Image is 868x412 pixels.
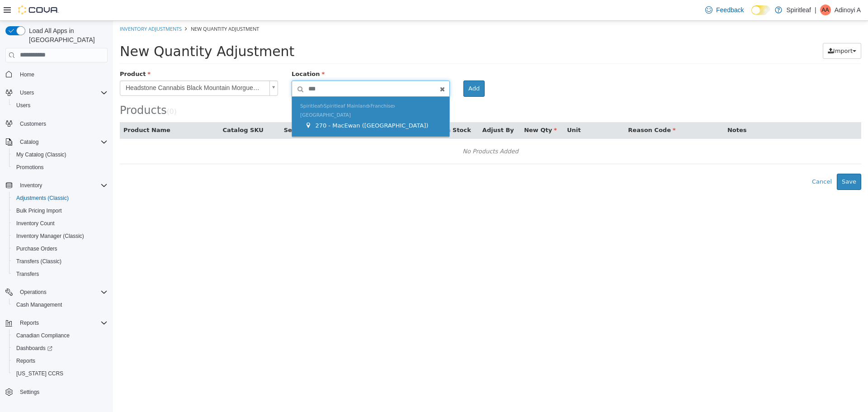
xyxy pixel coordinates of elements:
[13,355,108,366] span: Reports
[13,162,47,173] a: Promotions
[16,301,62,308] span: Cash Management
[202,101,315,108] span: 270 - MacEwan ([GEOGRAPHIC_DATA])
[16,370,63,377] span: [US_STATE] CCRS
[2,136,111,148] button: Catalog
[716,5,744,14] span: Feedback
[16,87,108,98] span: Users
[9,367,111,380] button: [US_STATE] CCRS
[16,137,108,147] span: Catalog
[16,151,66,158] span: My Catalog (Classic)
[720,27,740,33] span: Import
[16,232,84,240] span: Inventory Manager (Classic)
[54,87,64,95] small: ( )
[171,105,254,114] button: Serial / Package Number
[710,22,748,38] button: Import
[13,355,39,366] a: Reports
[13,218,108,229] span: Inventory Count
[515,106,562,113] span: Reason Code
[78,5,146,11] span: New Quantity Adjustment
[10,105,59,114] button: Product Name
[13,256,108,267] span: Transfers (Classic)
[20,289,47,296] span: Operations
[9,230,111,242] button: Inventory Manager (Classic)
[20,120,46,128] span: Customers
[20,71,34,78] span: Home
[2,286,111,298] button: Operations
[822,5,829,15] span: AA
[13,162,108,173] span: Promotions
[411,106,444,113] span: New Qty
[13,205,108,216] span: Bulk Pricing Import
[16,270,39,278] span: Transfers
[16,317,108,328] span: Reports
[16,387,43,398] a: Settings
[13,368,108,379] span: Washington CCRS
[9,192,111,204] button: Adjustments (Classic)
[9,148,111,161] button: My Catalog (Classic)
[16,258,61,265] span: Transfers (Classic)
[16,69,38,80] a: Home
[16,220,55,227] span: Inventory Count
[13,100,108,111] span: Users
[13,330,108,341] span: Canadian Compliance
[16,332,70,339] span: Canadian Compliance
[16,345,52,352] span: Dashboards
[16,207,62,214] span: Bulk Pricing Import
[787,5,811,15] p: Spiritleaf
[702,1,747,19] a: Feedback
[835,5,861,15] p: Adinoyi A
[7,23,181,38] span: New Quantity Adjustment
[13,218,58,229] a: Inventory Count
[7,50,38,57] span: Product
[13,231,108,242] span: Inventory Manager (Classic)
[7,60,153,75] span: Headstone Cannabis Black Mountain Morgue - 3.5g
[13,124,742,137] div: No Products Added
[16,287,108,298] span: Operations
[16,287,50,298] button: Operations
[2,117,111,130] button: Customers
[9,329,111,342] button: Canadian Compliance
[614,105,635,114] button: Notes
[179,50,212,57] span: Location
[9,255,111,268] button: Transfers (Classic)
[16,386,108,398] span: Settings
[20,138,38,146] span: Catalog
[9,355,111,367] button: Reports
[13,193,108,204] span: Adjustments (Classic)
[2,68,111,81] button: Home
[16,118,50,129] a: Customers
[13,343,56,354] a: Dashboards
[110,105,152,114] button: Catalog SKU
[20,182,42,189] span: Inventory
[9,242,111,255] button: Purchase Orders
[16,118,108,129] span: Customers
[25,26,108,44] span: Load All Apps in [GEOGRAPHIC_DATA]
[16,245,57,252] span: Purchase Orders
[9,217,111,230] button: Inventory Count
[9,298,111,311] button: Cash Management
[16,317,42,328] button: Reports
[9,204,111,217] button: Bulk Pricing Import
[20,388,39,396] span: Settings
[815,5,816,15] p: |
[187,82,282,97] span: Spiritleaf Spiritleaf Mainland Franchise [GEOGRAPHIC_DATA]
[454,105,469,114] button: Unit
[13,299,66,310] a: Cash Management
[16,164,44,171] span: Promotions
[13,330,73,341] a: Canadian Compliance
[13,269,42,279] a: Transfers
[16,69,108,80] span: Home
[13,100,34,111] a: Users
[9,268,111,280] button: Transfers
[13,343,108,354] span: Dashboards
[9,161,111,174] button: Promotions
[13,368,67,379] a: [US_STATE] CCRS
[13,149,108,160] span: My Catalog (Classic)
[20,89,34,96] span: Users
[13,243,108,254] span: Purchase Orders
[369,105,403,114] button: Adjust By
[16,87,38,98] button: Users
[2,179,111,192] button: Inventory
[13,149,70,160] a: My Catalog (Classic)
